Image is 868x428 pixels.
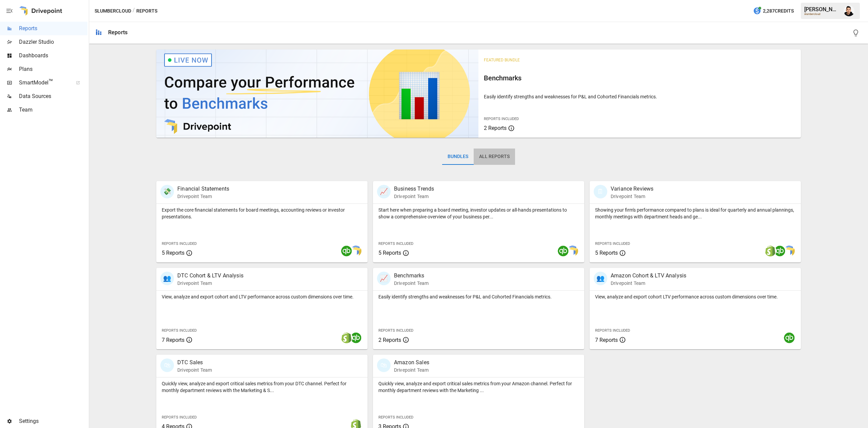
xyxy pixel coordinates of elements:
[377,185,391,198] div: 📈
[19,79,68,87] span: SmartModel
[595,337,618,343] span: 7 Reports
[378,293,579,300] p: Easily identify strengths and weaknesses for P&L and Cohorted Financials metrics.
[394,367,429,373] p: Drivepoint Team
[378,207,579,220] p: Start here when preparing a board meeting, investor updates or all-hands presentations to show a ...
[48,78,53,86] span: ™
[133,7,135,15] div: /
[19,92,87,100] span: Data Sources
[177,280,243,287] p: Drivepoint Team
[750,5,796,17] button: 2,287Credits
[19,417,87,425] span: Settings
[558,246,569,256] img: quickbooks
[567,246,578,256] img: smart model
[394,193,434,200] p: Drivepoint Team
[394,280,429,287] p: Drivepoint Team
[474,149,515,165] button: All Reports
[19,106,87,114] span: Team
[19,24,87,33] span: Reports
[784,246,795,256] img: smart model
[19,38,87,46] span: Dazzler Studio
[177,358,212,367] p: DTC Sales
[484,93,795,100] p: Easily identify strengths and weaknesses for P&L and Cohorted Financials metrics.
[394,272,429,280] p: Benchmarks
[177,272,243,280] p: DTC Cohort & LTV Analysis
[378,241,413,246] span: Reports Included
[351,332,361,343] img: quickbooks
[378,337,401,343] span: 2 Reports
[162,250,184,256] span: 5 Reports
[765,246,776,256] img: shopify
[378,380,579,394] p: Quickly view, analyze and export critical sales metrics from your Amazon channel. Perfect for mon...
[19,52,87,60] span: Dashboards
[595,241,630,246] span: Reports Included
[611,280,686,287] p: Drivepoint Team
[484,125,507,131] span: 2 Reports
[378,250,401,256] span: 5 Reports
[377,358,391,372] div: 🛍
[162,241,197,246] span: Reports Included
[162,328,197,333] span: Reports Included
[394,358,429,367] p: Amazon Sales
[177,185,229,193] p: Financial Statements
[160,272,174,285] div: 👥
[162,207,362,220] p: Export the core financial statements for board meetings, accounting reviews or investor presentat...
[351,246,361,256] img: smart model
[594,272,607,285] div: 👥
[162,415,197,420] span: Reports Included
[484,117,519,121] span: Reports Included
[162,380,362,394] p: Quickly view, analyze and export critical sales metrics from your DTC channel. Perfect for monthl...
[378,328,413,333] span: Reports Included
[95,7,131,15] button: slumbercloud
[177,367,212,373] p: Drivepoint Team
[484,58,520,62] span: Featured Bundle
[611,193,653,200] p: Drivepoint Team
[442,149,474,165] button: Bundles
[156,50,478,138] img: video thumbnail
[162,293,362,300] p: View, analyze and export cohort and LTV performance across custom dimensions over time.
[177,193,229,200] p: Drivepoint Team
[160,185,174,198] div: 💸
[394,185,434,193] p: Business Trends
[341,246,352,256] img: quickbooks
[804,13,840,16] div: slumbercloud
[595,250,618,256] span: 5 Reports
[19,65,87,73] span: Plans
[763,7,794,15] span: 2,287 Credits
[160,358,174,372] div: 🛍
[784,332,795,343] img: quickbooks
[844,5,854,16] img: Francisco Sanchez
[108,29,127,36] div: Reports
[378,415,413,420] span: Reports Included
[377,272,391,285] div: 📈
[595,293,795,300] p: View, analyze and export cohort LTV performance across custom dimensions over time.
[611,185,653,193] p: Variance Reviews
[484,73,795,83] h6: Benchmarks
[341,332,352,343] img: shopify
[611,272,686,280] p: Amazon Cohort & LTV Analysis
[595,207,795,220] p: Showing your firm's performance compared to plans is ideal for quarterly and annual plannings, mo...
[162,337,184,343] span: 7 Reports
[595,328,630,333] span: Reports Included
[804,6,840,13] div: [PERSON_NAME]
[774,246,785,256] img: quickbooks
[840,1,859,20] button: Francisco Sanchez
[594,185,607,198] div: 🗓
